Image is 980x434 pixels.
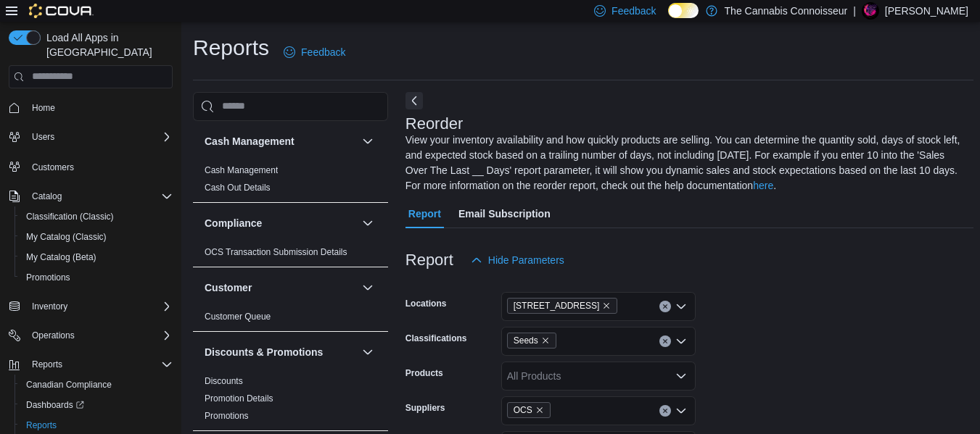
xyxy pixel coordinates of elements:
span: Catalog [26,188,173,205]
div: Discounts & Promotions [193,372,388,430]
span: 2-1874 Scugog Street [507,298,618,314]
a: Promotions [205,411,249,421]
input: Dark Mode [668,3,699,18]
span: Load All Apps in [GEOGRAPHIC_DATA] [41,30,173,59]
button: Open list of options [675,335,687,347]
a: Promotions [20,269,76,286]
p: The Cannabis Connoisseur [725,2,848,20]
label: Products [405,367,443,379]
span: Feedback [301,45,345,59]
div: Customer [193,308,388,331]
a: Customers [26,159,80,176]
a: My Catalog (Classic) [20,228,112,246]
button: Reports [3,354,178,375]
button: Open list of options [675,301,687,312]
button: Catalog [26,188,67,205]
button: Open list of options [675,405,687,417]
span: Catalog [32,191,62,202]
div: View your inventory availability and how quickly products are selling. You can determine the quan... [405,133,966,193]
button: Inventory [26,298,73,315]
a: Dashboards [15,395,178,415]
span: Dashboards [20,396,173,414]
button: Compliance [359,214,376,232]
span: My Catalog (Beta) [20,249,173,266]
span: Reports [26,420,57,431]
span: Seeds [514,333,538,348]
h3: Cash Management [205,134,295,149]
button: Compliance [205,216,356,230]
button: Open list of options [675,370,687,382]
span: Reports [32,359,62,370]
p: | [853,2,856,20]
span: Inventory [26,298,173,315]
span: Feedback [612,4,656,18]
span: Home [26,99,173,117]
a: Home [26,99,61,117]
a: Cash Management [205,165,278,175]
span: Classification (Classic) [20,208,173,225]
span: OCS [514,403,532,417]
span: My Catalog (Beta) [26,251,96,263]
span: [STREET_ADDRESS] [514,299,600,313]
button: Remove OCS from selection in this group [535,406,544,414]
span: Classification (Classic) [26,211,114,222]
button: Cash Management [359,133,376,150]
a: OCS Transaction Submission Details [205,247,347,257]
span: Cash Management [205,164,278,176]
button: Discounts & Promotions [205,345,356,359]
span: Promotions [205,410,249,422]
a: My Catalog (Beta) [20,249,102,266]
span: Promotions [20,269,173,286]
button: Inventory [3,296,178,317]
button: Promotions [15,267,178,288]
label: Locations [405,298,447,309]
span: Operations [26,327,173,344]
a: here [753,180,773,191]
button: Remove Seeds from selection in this group [541,336,550,345]
a: Cash Out Details [205,183,271,193]
button: Customer [359,279,376,296]
button: Remove 2-1874 Scugog Street from selection in this group [602,301,611,310]
a: Classification (Classic) [20,208,120,225]
button: My Catalog (Classic) [15,227,178,247]
span: Reports [20,417,173,434]
a: Discounts [205,376,243,386]
div: Tim Van Hoof [862,2,879,20]
label: Suppliers [405,402,445,414]
div: Cash Management [193,162,388,202]
span: OCS [507,402,551,418]
span: Customers [26,157,173,175]
h3: Reorder [405,115,463,133]
a: Promotion Details [205,393,273,404]
span: Dashboards [26,399,84,411]
h1: Reports [193,33,269,62]
p: [PERSON_NAME] [885,2,968,20]
span: Seeds [507,333,556,349]
span: Report [408,199,441,228]
span: Canadian Compliance [20,376,173,393]
button: Next [405,92,423,109]
span: Home [32,102,55,114]
span: Inventory [32,301,67,312]
span: My Catalog (Classic) [26,231,107,243]
span: OCS Transaction Submission Details [205,246,347,258]
span: Users [32,131,54,143]
button: Discounts & Promotions [359,343,376,361]
a: Dashboards [20,396,90,414]
label: Classifications [405,333,467,344]
button: Classification (Classic) [15,206,178,227]
button: Canadian Compliance [15,375,178,395]
span: My Catalog (Classic) [20,228,173,246]
span: Promotion Details [205,393,273,404]
span: Hide Parameters [488,253,564,267]
button: My Catalog (Beta) [15,247,178,267]
span: Cash Out Details [205,182,271,193]
button: Clear input [659,301,671,312]
button: Home [3,97,178,118]
span: Reports [26,356,173,373]
h3: Compliance [205,216,262,230]
span: Customers [32,162,74,173]
h3: Customer [205,280,252,295]
a: Canadian Compliance [20,376,118,393]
